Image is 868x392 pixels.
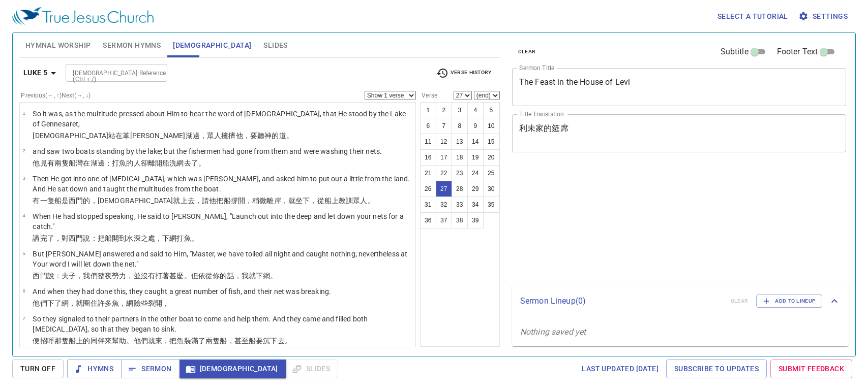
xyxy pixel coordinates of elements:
[420,212,436,228] button: 36
[47,159,205,167] wg1492: 有兩
[220,272,277,280] wg4675: 的話
[512,284,849,318] div: Sermon Lineup(0)clearAdd to Lineup
[47,272,278,280] wg4613: 說
[285,337,292,345] wg1036: 。
[800,10,848,23] span: Settings
[508,163,781,281] iframe: from-child
[430,66,497,81] button: Verse History
[169,234,198,242] wg5465: 網
[176,234,198,242] wg1350: 打魚
[21,92,91,99] label: Previous (←, ↑) Next (→, ↓)
[105,272,278,280] wg1223: 夜
[216,197,374,205] wg846: 把船撐開
[141,159,205,167] wg231: 卻
[119,234,198,242] wg1877: 到
[123,132,293,140] wg2476: 革[PERSON_NAME]
[186,132,293,140] wg1082: 湖
[148,159,205,167] wg1161: 離開
[452,102,468,118] button: 3
[112,272,278,280] wg3571: 勞力
[105,159,205,167] wg3844: ；打魚的人
[25,39,91,52] span: Hymnal Worship
[763,297,816,306] span: Add to Lineup
[520,327,586,337] i: Nothing saved yet
[33,298,331,308] p: 他們下了網，就圈住
[220,337,292,345] wg297: 船
[467,134,484,150] button: 14
[452,134,468,150] button: 13
[274,197,375,205] wg575: 岸
[436,212,452,228] button: 37
[272,132,293,140] wg2316: 的道
[155,337,292,345] wg2532: 來
[112,299,169,307] wg4128: 魚
[420,149,436,166] button: 16
[452,165,468,181] button: 23
[19,63,64,82] button: Luke 5
[193,132,293,140] wg3041: 邊
[420,92,437,99] label: Verse
[198,272,278,280] wg1161: 依從
[213,272,277,280] wg1909: 你
[91,234,198,242] wg2036: ：把船開
[33,174,412,194] p: Then He got into one of [MEDICAL_DATA], which was [PERSON_NAME], and asked him to put out a littl...
[483,134,499,150] button: 15
[779,363,844,375] span: Submit Feedback
[270,272,277,280] wg1350: 。
[436,197,452,213] button: 32
[62,197,375,205] wg4143: 是
[22,250,25,256] span: 5
[436,118,452,134] button: 7
[155,272,278,280] wg3762: 打著
[69,67,147,79] input: Type Bible Reference
[452,181,468,197] button: 28
[713,7,792,26] button: Select a tutorial
[33,109,412,129] p: So it was, as the multitude pressed about Him to hear the word of [DEMOGRAPHIC_DATA], that He sto...
[129,363,171,375] span: Sermon
[436,181,452,197] button: 27
[54,272,278,280] wg2036: ：夫子
[452,197,468,213] button: 33
[33,314,412,334] p: So they signaled to their partners in the other boat to come and help them. And they came and fil...
[33,271,412,281] p: 西門
[436,102,452,118] button: 2
[200,132,293,140] wg3844: ，眾人
[295,197,375,205] wg2532: 坐下
[368,197,375,205] wg3793: 。
[176,159,205,167] wg637: 網
[62,159,205,167] wg1417: 隻
[83,234,198,242] wg4613: 說
[162,159,205,167] wg575: 船洗
[22,110,25,116] span: 1
[483,197,499,213] button: 35
[179,360,286,378] button: [DEMOGRAPHIC_DATA]
[22,315,25,321] span: 7
[69,197,375,205] wg2258: 西門
[33,146,382,156] p: and saw two boats standing by the lake; but the fishermen had gone from them and were washing the...
[467,118,484,134] button: 9
[69,159,205,167] wg4143: 船灣在
[519,77,840,96] textarea: The Feast in the House of Levi
[83,197,374,205] wg4613: 的，[DEMOGRAPHIC_DATA]就上去
[22,288,25,293] span: 6
[98,159,205,167] wg3041: 邊
[436,149,452,166] button: 17
[420,134,436,150] button: 11
[209,197,375,205] wg2065: 他
[12,7,154,25] img: True Jesus Church
[582,363,659,375] span: Last updated [DATE]
[519,123,840,143] textarea: 利未家的筵席
[332,197,375,205] wg4143: 上教訓
[310,197,374,205] wg2523: ，從
[126,337,291,345] wg4815: 。他們就
[20,363,55,375] span: Turn Off
[91,159,205,167] wg2476: 湖
[263,39,287,52] span: Slides
[420,165,436,181] button: 21
[721,46,749,58] span: Subtitle
[47,234,198,242] wg3973: 了，對
[777,46,818,58] span: Footer Text
[436,134,452,150] button: 12
[69,234,198,242] wg4314: 西門
[420,118,436,134] button: 6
